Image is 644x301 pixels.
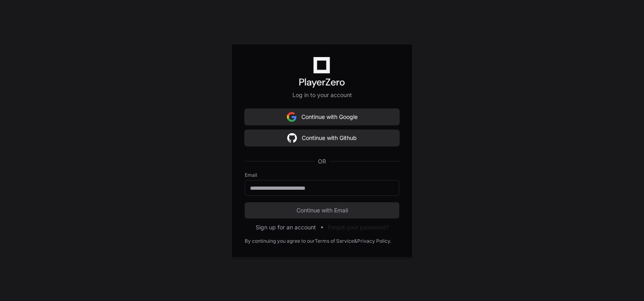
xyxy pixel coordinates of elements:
a: Terms of Service [315,238,354,244]
button: Continue with Google [245,109,399,125]
span: Continue with Email [245,206,399,214]
button: Forgot your password? [328,223,389,231]
a: Privacy Policy. [357,238,391,244]
img: Sign in with google [287,109,297,125]
div: & [354,238,357,244]
button: Sign up for an account [256,223,316,231]
div: By continuing you agree to our [245,238,315,244]
button: Continue with Github [245,130,399,146]
label: Email [245,172,399,178]
p: Log in to your account [245,91,399,99]
span: OR [315,157,329,165]
button: Continue with Email [245,202,399,218]
img: Sign in with google [287,130,297,146]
